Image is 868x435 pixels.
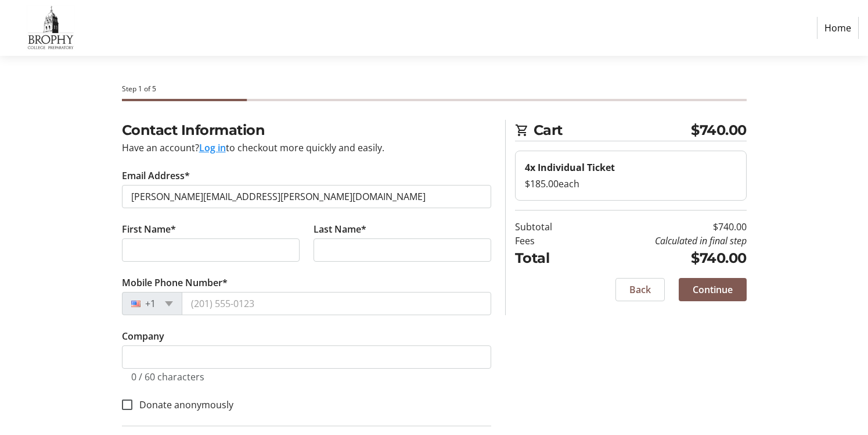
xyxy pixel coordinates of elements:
td: Calculated in final step [582,234,747,248]
label: Company [122,329,164,343]
td: Total [515,248,582,269]
label: Mobile Phone Number* [122,276,228,290]
span: Cart [534,120,691,141]
td: $740.00 [582,220,747,234]
span: Back [629,283,651,297]
label: Email Address* [122,169,190,183]
tr-character-limit: 0 / 60 characters [131,370,204,383]
span: Continue [693,283,733,297]
h2: Contact Information [122,120,491,141]
label: Last Name* [314,222,366,236]
img: Brophy College Preparatory 's Logo [9,5,92,51]
td: Subtotal [515,220,582,234]
strong: 4x Individual Ticket [525,161,615,174]
td: $740.00 [582,248,747,269]
td: Fees [515,234,582,248]
a: Home [817,17,859,39]
div: $185.00 each [525,177,737,191]
label: First Name* [122,222,176,236]
button: Back [615,278,665,301]
label: Donate anonymously [132,398,233,412]
button: Continue [679,278,747,301]
div: Step 1 of 5 [122,84,747,94]
span: $740.00 [691,120,747,141]
div: Have an account? to checkout more quickly and easily. [122,141,491,155]
input: (201) 555-0123 [182,292,491,315]
button: Log in [199,141,226,155]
